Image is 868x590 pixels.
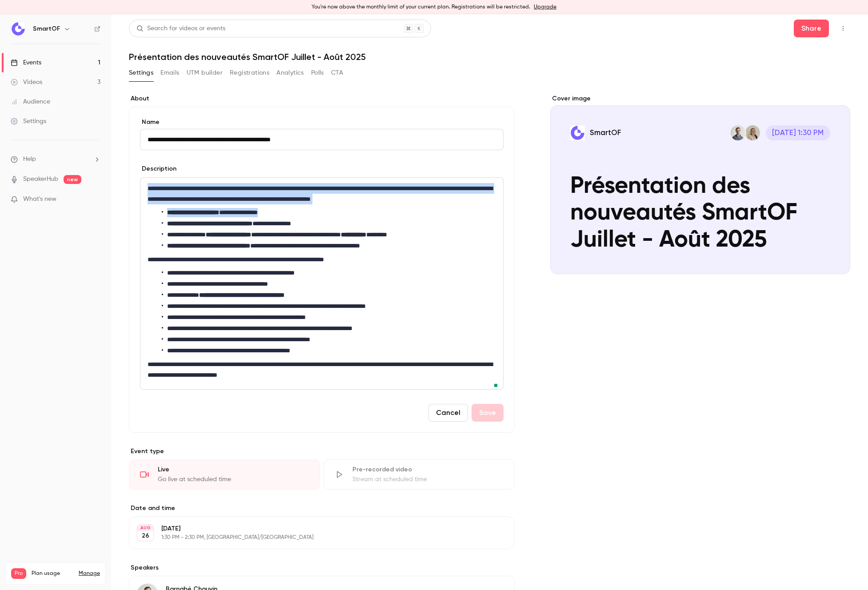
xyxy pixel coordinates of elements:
[161,524,468,533] p: [DATE]
[352,465,504,474] div: Pre-recorded video
[534,4,556,11] a: Upgrade
[79,570,100,577] a: Manage
[230,66,269,80] button: Registrations
[129,447,515,456] p: Event type
[11,97,50,106] div: Audience
[140,177,504,390] section: description
[550,94,850,274] section: Cover image
[794,20,829,37] button: Share
[129,52,850,62] h1: Présentation des nouveautés SmartOF Juillet - Août 2025
[11,58,41,67] div: Events
[428,404,468,422] button: Cancel
[11,78,42,87] div: Videos
[23,155,36,164] span: Help
[142,531,149,540] p: 26
[11,155,100,164] li: help-dropdown-opener
[187,66,223,80] button: UTM builder
[129,66,153,80] button: Settings
[23,175,58,184] a: SpeakerHub
[140,164,176,173] label: Description
[136,24,225,33] div: Search for videos or events
[11,568,26,579] span: Pro
[32,570,73,577] span: Plan usage
[331,66,343,80] button: CTA
[11,22,25,36] img: SmartOF
[140,118,504,127] label: Name
[64,175,81,184] span: new
[129,94,515,103] label: About
[550,94,850,103] label: Cover image
[33,24,60,33] h6: SmartOF
[160,66,179,80] button: Emails
[129,504,515,513] label: Date and time
[23,195,56,204] span: What's new
[129,459,320,490] div: LiveGo live at scheduled time
[276,66,304,80] button: Analytics
[129,563,515,572] label: Speakers
[158,465,309,474] div: Live
[311,66,324,80] button: Polls
[11,117,46,126] div: Settings
[161,534,468,541] p: 1:30 PM - 2:30 PM, [GEOGRAPHIC_DATA]/[GEOGRAPHIC_DATA]
[137,525,153,531] div: AUG
[324,459,515,490] div: Pre-recorded videoStream at scheduled time
[352,475,504,484] div: Stream at scheduled time
[140,178,503,389] div: editor
[90,195,100,203] iframe: Noticeable Trigger
[158,475,309,484] div: Go live at scheduled time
